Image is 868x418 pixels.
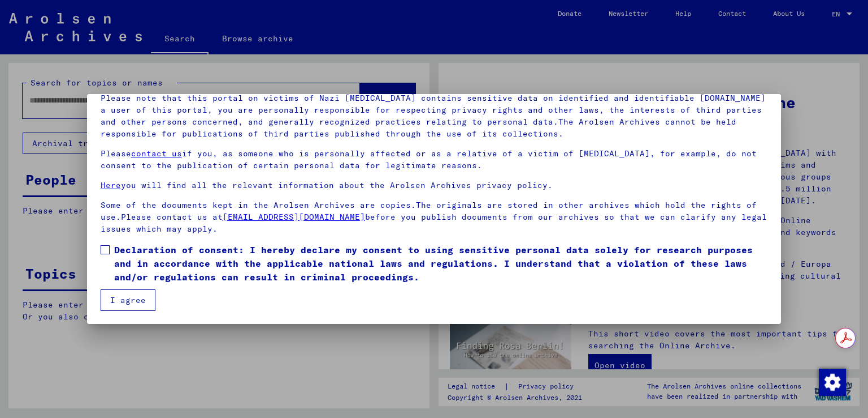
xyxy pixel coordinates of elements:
p: you will find all the relevant information about the Arolsen Archives privacy policy. [101,180,768,191]
a: [EMAIL_ADDRESS][DOMAIN_NAME] [223,212,365,222]
button: I agree [101,289,155,311]
p: Some of the documents kept in the Arolsen Archives are copies.The originals are stored in other a... [101,199,768,235]
p: Please note that this portal on victims of Nazi [MEDICAL_DATA] contains sensitive data on identif... [101,92,768,140]
span: Declaration of consent: I hereby declare my consent to using sensitive personal data solely for r... [114,243,768,284]
p: Please if you, as someone who is personally affected or as a relative of a victim of [MEDICAL_DAT... [101,148,768,172]
div: Change consent [818,368,845,395]
a: Here [101,180,121,190]
img: Change consent [819,369,846,396]
a: contact us [131,148,182,159]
